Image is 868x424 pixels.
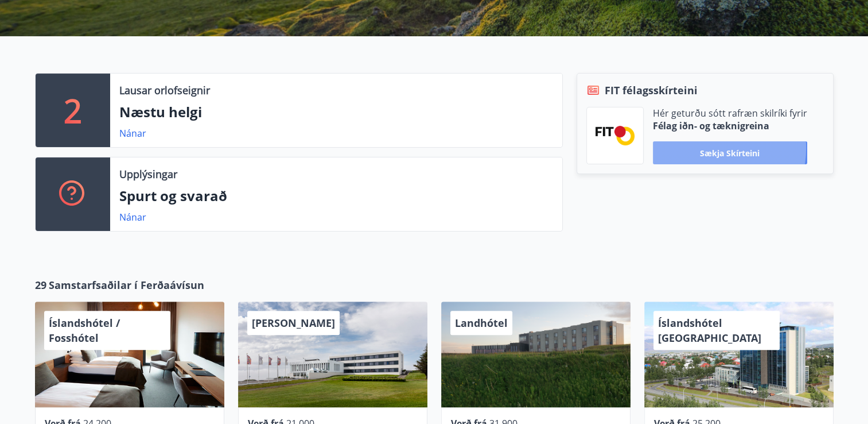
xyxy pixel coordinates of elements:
[119,186,553,206] p: Spurt og svarað
[653,107,807,120] p: Hér geturðu sótt rafræn skilríki fyrir
[49,316,120,345] span: Íslandshótel / Fosshótel
[35,277,46,292] span: 29
[119,127,146,140] a: Nánar
[252,316,335,330] span: [PERSON_NAME]
[605,83,698,98] span: FIT félagsskírteini
[64,88,82,132] p: 2
[653,120,807,132] p: Félag iðn- og tæknigreina
[653,141,807,164] button: Sækja skírteini
[119,102,553,122] p: Næstu helgi
[119,211,146,223] a: Nánar
[49,277,204,292] span: Samstarfsaðilar í Ferðaávísun
[455,316,508,330] span: Landhótel
[119,83,210,98] p: Lausar orlofseignir
[658,316,761,345] span: Íslandshótel [GEOGRAPHIC_DATA]
[595,126,635,145] img: FPQVkF9lTnNbbaRSFyT17YYeljoOGk5m51IhT0bO.png
[119,167,177,182] p: Upplýsingar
